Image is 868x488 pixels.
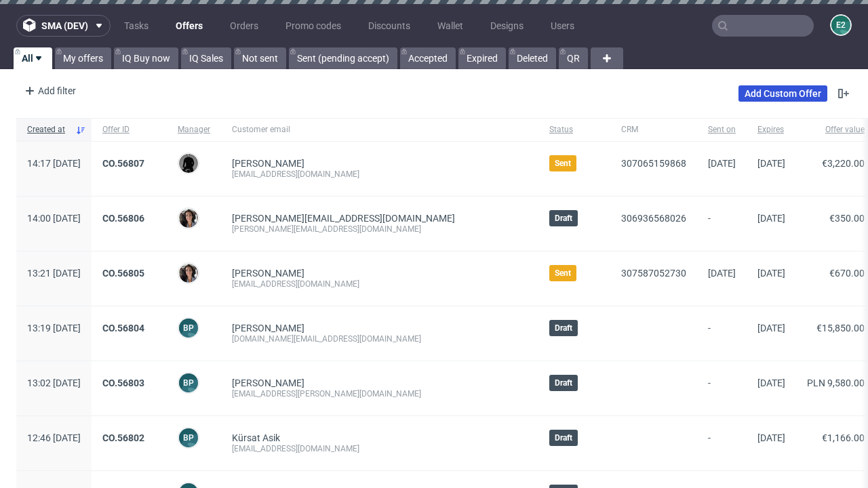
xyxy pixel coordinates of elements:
a: Sent (pending accept) [289,47,397,69]
span: Draft [555,213,572,224]
span: Customer email [232,124,528,136]
a: CO.56805 [102,268,144,279]
span: [DATE] [708,268,736,279]
span: €3,220.00 [822,158,865,169]
div: [EMAIL_ADDRESS][PERSON_NAME][DOMAIN_NAME] [232,388,528,399]
span: Offer value [807,124,865,136]
a: IQ Buy now [114,47,178,69]
span: €15,850.00 [816,323,865,333]
span: [DATE] [757,268,785,279]
span: Sent [555,158,571,169]
span: 13:02 [DATE] [27,378,81,388]
img: Moreno Martinez Cristina [179,264,198,283]
span: PLN 9,580.00 [807,378,865,388]
a: Discounts [360,15,418,37]
span: Created at [27,124,70,136]
span: [DATE] [708,158,736,169]
a: Orders [222,15,267,37]
span: sma (dev) [41,21,88,30]
span: Draft [555,323,572,333]
a: CO.56807 [102,158,144,169]
div: [EMAIL_ADDRESS][DOMAIN_NAME] [232,443,528,454]
span: [DATE] [757,432,785,443]
a: [PERSON_NAME] [232,323,304,333]
a: My offers [55,47,111,69]
span: CRM [621,124,686,136]
span: Sent [555,268,571,279]
span: Sent on [708,124,736,136]
a: IQ Sales [181,47,231,69]
span: €670.00 [829,268,865,279]
a: Users [542,15,583,37]
a: [PERSON_NAME] [232,268,304,279]
span: 12:46 [DATE] [27,432,81,443]
button: sma (dev) [16,15,111,37]
span: 14:17 [DATE] [27,158,81,169]
figcaption: BP [179,319,198,338]
span: Manager [178,124,210,136]
span: [DATE] [757,323,785,333]
a: [PERSON_NAME] [232,158,304,169]
span: 13:21 [DATE] [27,268,81,279]
a: Designs [482,15,532,37]
div: [PERSON_NAME][EMAIL_ADDRESS][DOMAIN_NAME] [232,224,528,235]
a: 307065159868 [621,158,686,169]
span: [DATE] [757,213,785,224]
a: Offers [167,15,211,37]
span: Status [549,124,599,136]
a: Not sent [234,47,286,69]
a: CO.56802 [102,432,144,443]
span: - [708,323,736,344]
a: Kürsat Asik [232,432,280,443]
a: 306936568026 [621,213,686,224]
a: CO.56803 [102,378,144,388]
a: Add Custom Offer [738,85,827,102]
span: 14:00 [DATE] [27,213,81,224]
a: Accepted [400,47,456,69]
a: All [14,47,52,69]
a: Deleted [509,47,556,69]
span: €1,166.00 [822,432,865,443]
div: [DOMAIN_NAME][EMAIL_ADDRESS][DOMAIN_NAME] [232,333,528,344]
span: Expires [757,124,785,136]
a: [PERSON_NAME] [232,378,304,388]
a: CO.56806 [102,213,144,224]
img: Moreno Martinez Cristina [179,209,198,228]
a: Promo codes [277,15,349,37]
span: - [708,432,736,454]
a: Wallet [429,15,471,37]
span: [DATE] [757,158,785,169]
a: Tasks [116,15,157,37]
figcaption: e2 [831,16,850,35]
figcaption: BP [179,373,198,392]
a: CO.56804 [102,323,144,333]
span: [DATE] [757,378,785,388]
span: [PERSON_NAME][EMAIL_ADDRESS][DOMAIN_NAME] [232,213,455,224]
span: Draft [555,378,572,388]
span: Offer ID [102,124,156,136]
a: 307587052730 [621,268,686,279]
div: [EMAIL_ADDRESS][DOMAIN_NAME] [232,169,528,180]
div: [EMAIL_ADDRESS][DOMAIN_NAME] [232,279,528,289]
div: Add filter [19,80,79,102]
span: - [708,213,736,235]
a: QR [559,47,588,69]
a: Expired [458,47,506,69]
figcaption: BP [179,428,198,447]
img: Dawid Urbanowicz [179,154,198,173]
span: 13:19 [DATE] [27,323,81,333]
span: - [708,378,736,399]
span: €350.00 [829,213,865,224]
span: Draft [555,432,572,443]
